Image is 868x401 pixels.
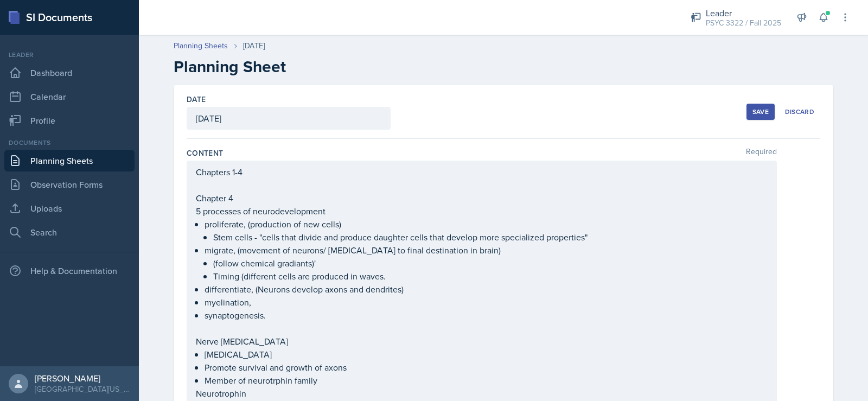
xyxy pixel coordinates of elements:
label: Content [187,148,223,158]
p: 5 processes of neurodevelopment [196,205,768,218]
p: Neurotrophin [196,387,768,400]
div: [GEOGRAPHIC_DATA][US_STATE] [35,384,130,394]
a: Profile [4,110,135,131]
div: Save [752,107,769,116]
a: Search [4,221,135,243]
a: Dashboard [4,62,135,84]
p: Stem cells - "cells that divide and produce daughter cells that develop more specialized properties" [213,231,768,244]
h2: Planning Sheet [174,57,833,77]
p: Chapters 1-4 [196,166,768,179]
div: Discard [785,107,814,116]
p: Member of neurotrphin family [205,374,768,387]
div: Help & Documentation [4,260,135,282]
div: Leader [4,50,135,60]
p: migrate, (movement of neurons/ [MEDICAL_DATA] to final destination in brain) [205,244,768,257]
a: Observation Forms [4,174,135,195]
p: Timing (different cells are produced in waves. [213,270,768,283]
p: Promote survival and growth of axons [205,361,768,374]
p: proliferate, (production of new cells) [205,218,768,231]
a: Planning Sheets [4,150,135,171]
p: synaptogenesis. [205,309,768,322]
a: Uploads [4,198,135,219]
div: Leader [706,7,781,20]
button: Save [746,104,775,120]
div: Documents [4,138,135,148]
div: PSYC 3322 / Fall 2025 [706,17,781,29]
label: Date [187,94,206,105]
p: [MEDICAL_DATA] [205,348,768,361]
p: Nerve [MEDICAL_DATA] [196,335,768,348]
button: Discard [779,104,820,120]
div: [PERSON_NAME] [35,373,130,384]
a: Planning Sheets [174,40,228,52]
p: (follow chemical gradiants)' [213,257,768,270]
a: Calendar [4,86,135,107]
div: [DATE] [243,40,265,52]
p: myelination, [205,296,768,309]
span: Required [746,148,777,158]
p: differentiate, (Neurons develop axons and dendrites) [205,283,768,296]
p: Chapter 4 [196,192,768,205]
